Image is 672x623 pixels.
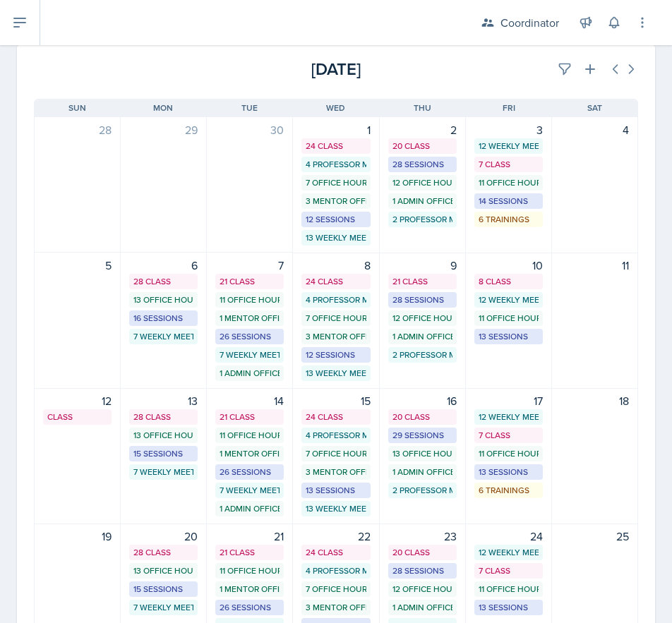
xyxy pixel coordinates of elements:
div: 11 Office Hours [479,447,539,460]
div: 7 Class [479,564,539,577]
div: 26 Sessions [220,466,280,478]
div: 12 Office Hours [392,583,452,595]
div: 14 Sessions [479,195,539,207]
div: 12 Sessions [306,349,366,361]
div: 22 [301,528,370,545]
div: 15 [301,392,370,409]
div: Class [47,411,107,423]
span: Sat [587,102,602,114]
div: 28 Sessions [392,564,452,577]
div: 28 Class [133,275,193,288]
div: 4 [560,121,629,138]
div: 21 Class [220,275,280,288]
div: 1 Mentor Office Hour [220,312,280,325]
div: 7 [215,257,284,274]
div: 3 Mentor Office Hours [306,195,366,207]
div: 7 Office Hours [306,447,366,460]
div: 24 [474,528,543,545]
div: 12 Weekly Meetings [479,546,539,559]
div: 4 Professor Meetings [306,294,366,306]
div: 28 Class [133,546,193,559]
div: 24 Class [306,140,366,152]
div: 21 Class [392,275,452,288]
div: 13 Sessions [306,484,366,497]
div: 7 Office Hours [306,176,366,189]
div: 11 Office Hours [220,294,280,306]
div: 1 Admin Office Hour [392,330,452,343]
span: Fri [503,102,515,114]
div: 28 Sessions [392,158,452,171]
div: 26 Sessions [220,330,280,343]
span: Sun [68,102,86,114]
div: 4 Professor Meetings [306,158,366,171]
div: 13 Sessions [479,330,539,343]
div: 4 Professor Meetings [306,564,366,577]
div: 11 Office Hours [479,176,539,189]
div: 28 Class [133,411,193,423]
div: 12 Weekly Meetings [479,411,539,423]
div: 6 [129,257,198,274]
div: 13 Office Hours [133,564,193,577]
div: 16 Sessions [133,312,193,325]
div: 13 Weekly Meetings [306,231,366,244]
div: 7 Office Hours [306,583,366,595]
div: 20 Class [392,140,452,152]
div: 15 Sessions [133,583,193,595]
div: 13 Sessions [479,466,539,478]
div: 4 Professor Meetings [306,429,366,442]
div: 11 Office Hours [479,583,539,595]
div: 1 Admin Office Hour [220,502,280,515]
div: 7 Weekly Meetings [220,349,280,361]
div: 24 Class [306,411,366,423]
div: 1 Admin Office Hour [392,195,452,207]
div: 24 Class [306,546,366,559]
div: 6 Trainings [479,213,539,226]
div: 11 Office Hours [220,564,280,577]
div: 12 Weekly Meetings [479,140,539,152]
div: 11 Office Hours [220,429,280,442]
div: 7 Class [479,158,539,171]
div: 29 Sessions [392,429,452,442]
div: 1 Admin Office Hour [392,466,452,478]
div: 13 Office Hours [133,294,193,306]
div: 1 [301,121,370,138]
span: Mon [153,102,173,114]
div: 13 Sessions [479,601,539,614]
div: 7 Class [479,429,539,442]
div: 7 Weekly Meetings [220,484,280,497]
div: 13 [129,392,198,409]
div: Coordinator [500,14,559,31]
div: 30 [215,121,284,138]
div: 14 [215,392,284,409]
div: 25 [560,528,629,545]
div: 17 [474,392,543,409]
div: 20 [129,528,198,545]
div: 10 [474,257,543,274]
div: 21 Class [220,546,280,559]
div: 1 Admin Office Hour [220,367,280,380]
div: 13 Office Hours [392,447,452,460]
div: 28 Sessions [392,294,452,306]
div: 21 [215,528,284,545]
div: 3 Mentor Office Hours [306,601,366,614]
div: 2 Professor Meetings [392,484,452,497]
div: 19 [43,528,112,545]
div: 23 [388,528,457,545]
span: Thu [414,102,431,114]
div: 8 Class [479,275,539,288]
div: 7 Weekly Meetings [133,466,193,478]
div: 24 Class [306,275,366,288]
div: 12 Sessions [306,213,366,226]
div: 12 Office Hours [392,176,452,189]
div: 18 [560,392,629,409]
div: 7 Weekly Meetings [133,601,193,614]
div: 2 [388,121,457,138]
div: 5 [43,257,112,274]
div: 2 Professor Meetings [392,349,452,361]
div: 13 Office Hours [133,429,193,442]
div: 3 [474,121,543,138]
div: 21 Class [220,411,280,423]
div: 7 Office Hours [306,312,366,325]
div: 20 Class [392,411,452,423]
div: 13 Weekly Meetings [306,367,366,380]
